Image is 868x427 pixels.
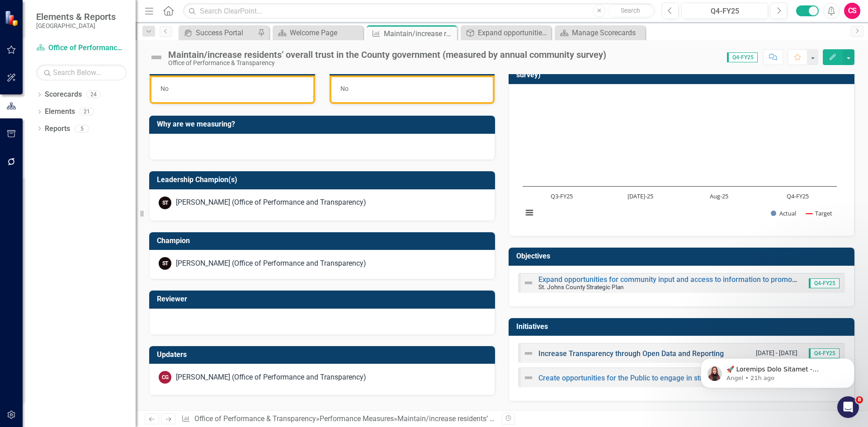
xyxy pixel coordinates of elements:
[809,278,840,288] span: Q4-FY25
[627,192,653,200] text: [DATE]-25
[36,22,116,29] small: [GEOGRAPHIC_DATA]
[844,3,860,19] button: CS
[523,206,536,219] button: View chart menu, Chart
[181,27,255,38] a: Success Portal
[518,91,845,227] div: Chart. Highcharts interactive chart.
[290,27,361,38] div: Welcome Page
[523,372,534,383] img: Not Defined
[516,63,850,79] h3: Maintain/increase residents’ overall trust in the County government (measured by annual community...
[478,27,549,38] div: Expand opportunities for community input and access to information to promote awareness and under...
[538,349,724,358] a: Increase Transparency through Open Data and Reporting
[36,11,116,22] span: Elements & Reports
[340,85,349,92] span: No
[787,192,809,200] text: Q4-FY25
[523,277,534,288] img: Not Defined
[4,10,21,27] img: ClearPoint Strategy
[463,27,549,38] a: Expand opportunities for community input and access to information to promote awareness and under...
[557,27,643,38] a: Manage Scorecards
[516,323,850,331] h3: Initiatives
[320,414,394,423] a: Performance Measures
[538,283,624,291] small: St. Johns County Strategic Plan
[621,7,640,14] span: Search
[181,414,495,424] div: » »
[45,124,70,134] a: Reports
[157,351,491,359] h3: Updaters
[39,35,156,43] p: Message from Angel, sent 21h ago
[176,258,366,269] div: [PERSON_NAME] (Office of Performance and Transparency)
[397,414,743,423] div: Maintain/increase residents’ overall trust in the County government (measured by annual community...
[75,125,89,132] div: 5
[837,396,859,418] iframe: Intercom live chat
[806,209,833,217] button: Show Target
[176,372,366,383] div: [PERSON_NAME] (Office of Performance and Transparency)
[275,27,361,38] a: Welcome Page
[551,192,573,200] text: Q3-FY25
[168,60,606,66] div: Office of Performance & Transparency
[159,371,171,384] div: CG
[36,43,127,53] a: Office of Performance & Transparency
[856,396,863,404] span: 8
[684,6,765,17] div: Q4-FY25
[710,192,728,200] text: Aug-25
[727,52,758,62] span: Q4-FY25
[771,209,796,217] button: Show Actual
[176,197,366,208] div: [PERSON_NAME] (Office of Performance and Transparency)
[538,374,814,382] a: Create opportunities for the Public to engage in strategic planning for the community
[168,50,606,60] div: Maintain/increase residents’ overall trust in the County government (measured by annual community...
[45,89,82,100] a: Scorecards
[194,414,316,423] a: Office of Performance & Transparency
[384,28,455,39] div: Maintain/increase residents’ overall trust in the County government (measured by annual community...
[157,237,491,245] h3: Champion
[157,176,491,184] h3: Leadership Champion(s)
[160,85,169,92] span: No
[608,5,653,17] button: Search
[80,108,94,116] div: 21
[516,252,850,260] h3: Objectives
[159,257,171,270] div: ST
[157,295,491,303] h3: Reviewer
[681,3,768,19] button: Q4-FY25
[159,197,171,209] div: ST
[149,50,164,65] img: Not Defined
[572,27,643,38] div: Manage Scorecards
[687,339,868,403] iframe: Intercom notifications message
[45,107,75,117] a: Elements
[523,348,534,359] img: Not Defined
[36,65,127,80] input: Search Below...
[157,120,491,128] h3: Why are we measuring?
[196,27,255,38] div: Success Portal
[183,3,655,19] input: Search ClearPoint...
[518,91,841,227] svg: Interactive chart
[86,91,101,99] div: 24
